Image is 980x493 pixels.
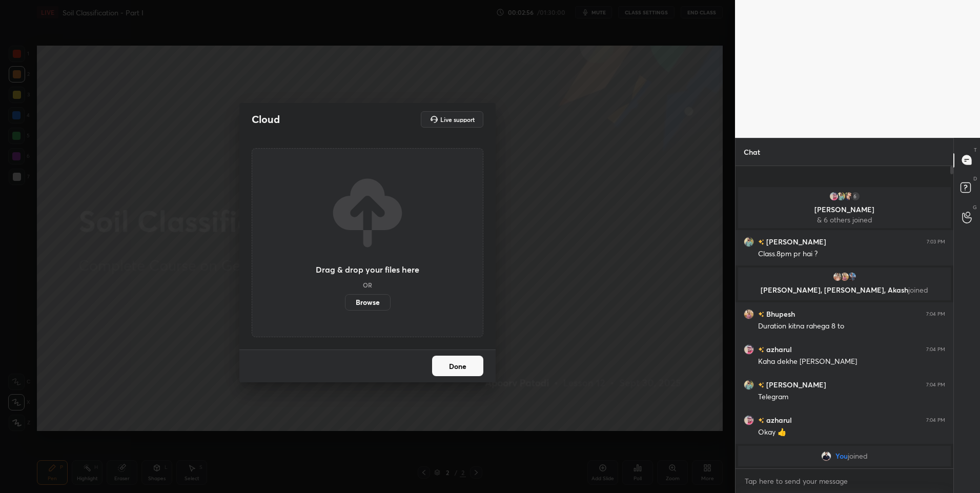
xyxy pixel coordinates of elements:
[764,415,792,425] h6: azharul
[758,357,945,367] div: Kaha dekhe [PERSON_NAME]
[744,236,754,246] img: 3
[973,175,977,182] p: D
[836,191,846,201] img: 3
[764,309,795,319] h6: Bhupesh
[764,379,826,390] h6: [PERSON_NAME]
[926,311,945,317] div: 7:04 PM
[758,392,945,402] div: Telegram
[850,191,861,201] div: 6
[926,417,945,423] div: 7:04 PM
[744,379,754,389] img: 3
[744,216,945,224] p: & 6 others joined
[363,282,372,288] h5: OR
[758,382,764,388] img: no-rating-badge.077c3623.svg
[744,309,754,319] img: c186aaa793624610b708eb78cdc9b798.jpg
[758,321,945,332] div: Duration kitna rahega 8 to
[744,344,754,354] img: 34cad3b661d84fbc83b337b1dcc3eddf.jpg
[758,239,764,245] img: no-rating-badge.077c3623.svg
[758,312,764,317] img: no-rating-badge.077c3623.svg
[758,418,764,423] img: no-rating-badge.077c3623.svg
[736,185,953,468] div: grid
[758,249,945,259] div: Class.8pm pr hai ?
[927,238,945,244] div: 7:03 PM
[764,344,792,355] h6: azharul
[744,286,945,294] p: [PERSON_NAME], [PERSON_NAME], Akash
[758,347,764,353] img: no-rating-badge.077c3623.svg
[316,265,419,274] h3: Drag & drop your files here
[764,236,826,247] h6: [PERSON_NAME]
[829,191,839,201] img: 34cad3b661d84fbc83b337b1dcc3eddf.jpg
[736,138,768,166] p: Chat
[847,272,857,282] img: d1eca11627db435fa99b97f22aa05bd6.jpg
[758,427,945,438] div: Okay 👍
[974,146,977,154] p: T
[843,191,853,201] img: 9a58a05a9ad6482a82cd9b5ca215b066.jpg
[821,451,831,461] img: 3a38f146e3464b03b24dd93f76ec5ac5.jpg
[926,346,945,352] div: 7:04 PM
[848,452,868,460] span: joined
[432,356,483,376] button: Done
[835,452,848,460] span: You
[744,415,754,425] img: 34cad3b661d84fbc83b337b1dcc3eddf.jpg
[744,206,945,214] p: [PERSON_NAME]
[832,272,843,282] img: 51598d9d08a5417698366b323d63f9d4.jpg
[926,381,945,387] div: 7:04 PM
[840,272,850,282] img: c186aaa793624610b708eb78cdc9b798.jpg
[440,116,475,122] h5: Live support
[908,285,928,295] span: joined
[252,113,280,126] h2: Cloud
[973,203,977,211] p: G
